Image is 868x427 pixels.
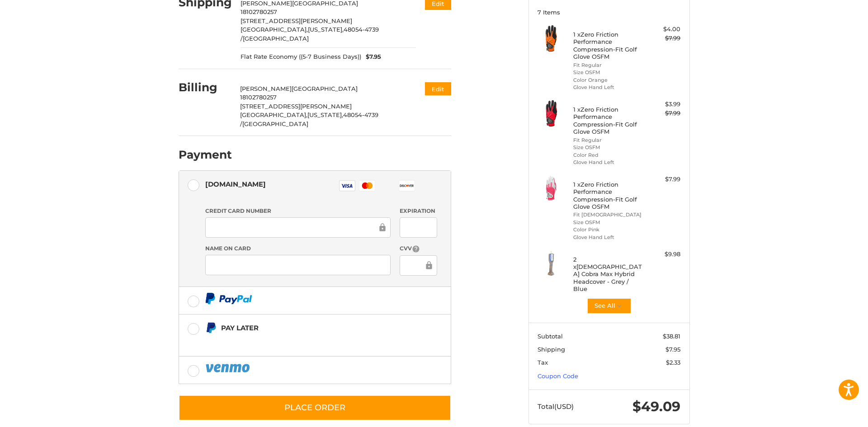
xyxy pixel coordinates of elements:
[425,82,451,95] button: Edit
[538,359,548,366] span: Tax
[645,100,680,109] div: $3.99
[645,175,680,184] div: $7.99
[240,111,378,127] span: 48054-4739 /
[573,151,642,159] li: Color Red
[573,159,642,166] li: Glove Hand Left
[573,181,642,210] h4: 1 x Zero Friction Performance Compression-Fit Golf Glove OSFM
[645,109,680,118] div: $7.99
[573,211,642,219] li: Fit [DEMOGRAPHIC_DATA]
[573,106,642,135] h4: 1 x Zero Friction Performance Compression-Fit Golf Glove OSFM
[666,359,680,366] span: $2.33
[538,9,680,16] h3: 7 Items
[573,136,642,144] li: Fit Regular
[573,76,642,84] li: Color Orange
[205,293,252,304] img: PayPal icon
[241,26,379,42] span: 48054-4739 /
[241,17,352,24] span: [STREET_ADDRESS][PERSON_NAME]
[179,148,232,162] h2: Payment
[205,207,391,215] label: Credit Card Number
[573,219,642,226] li: Size OSFM
[538,346,565,353] span: Shipping
[663,333,680,340] span: $38.81
[573,234,642,241] li: Glove Hand Left
[632,398,680,415] span: $49.09
[179,80,231,94] h2: Billing
[645,34,680,43] div: $7.99
[221,320,394,335] div: Pay Later
[307,111,343,118] span: [US_STATE],
[205,338,394,345] iframe: PayPal Message 1
[361,52,381,61] span: $7.95
[205,177,266,192] div: [DOMAIN_NAME]
[241,8,277,15] span: 18102780257
[179,395,451,421] button: Place Order
[400,244,437,253] label: CVV
[205,362,251,374] img: PayPal icon
[240,94,277,101] span: 18102780257
[573,69,642,76] li: Size OSFM
[240,103,352,110] span: [STREET_ADDRESS][PERSON_NAME]
[241,52,361,61] span: Flat Rate Economy ((5-7 Business Days))
[645,25,680,34] div: $4.00
[308,26,344,33] span: [US_STATE],
[573,61,642,69] li: Fit Regular
[573,84,642,91] li: Glove Hand Left
[205,244,391,253] label: Name on Card
[242,120,308,127] span: [GEOGRAPHIC_DATA]
[400,207,437,215] label: Expiration
[240,85,292,92] span: [PERSON_NAME]
[292,85,358,92] span: [GEOGRAPHIC_DATA]
[240,111,307,118] span: [GEOGRAPHIC_DATA],
[538,372,578,380] a: Coupon Code
[587,298,632,314] button: See All
[573,256,642,292] h4: 2 x [DEMOGRAPHIC_DATA] Cobra Max Hybrid Headcover - Grey / Blue
[793,403,868,427] iframe: Google Customer Reviews
[665,346,680,353] span: $7.95
[573,144,642,151] li: Size OSFM
[241,26,308,33] span: [GEOGRAPHIC_DATA],
[538,333,563,340] span: Subtotal
[205,322,217,333] img: Pay Later icon
[573,31,642,60] h4: 1 x Zero Friction Performance Compression-Fit Golf Glove OSFM
[645,250,680,259] div: $9.98
[573,226,642,234] li: Color Pink
[243,35,309,42] span: [GEOGRAPHIC_DATA]
[538,402,574,411] span: Total (USD)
